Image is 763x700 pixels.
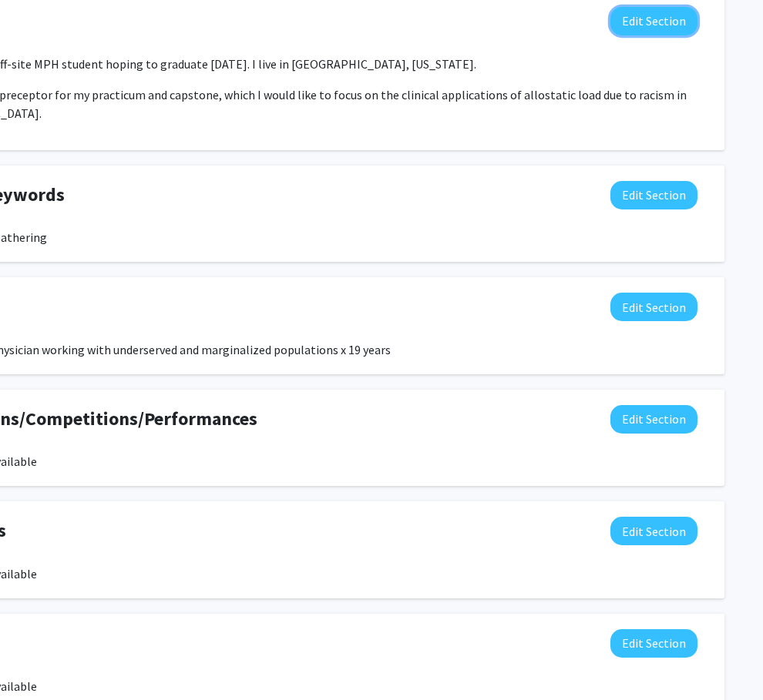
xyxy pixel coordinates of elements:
button: Edit Research Keywords [610,181,697,209]
button: Edit Experience [610,293,697,321]
button: Edit Publications [610,517,697,545]
button: Edit Awards [610,629,697,658]
button: Edit Presentations/Competitions/Performances [610,405,697,434]
iframe: Chat [12,631,66,688]
button: Edit About [610,7,697,35]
